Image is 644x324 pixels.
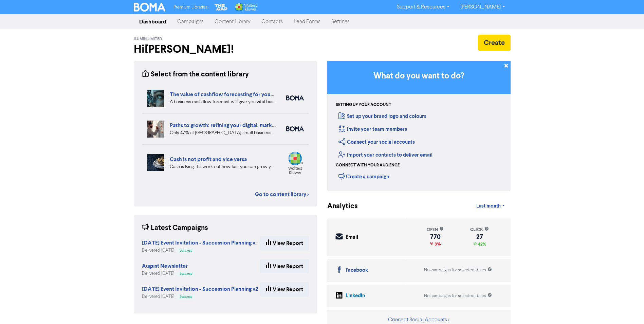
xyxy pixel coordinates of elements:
[427,227,444,233] div: open
[346,267,368,274] div: Facebook
[170,156,247,163] a: Cash is not profit and vice versa
[234,3,257,12] img: Wolters Kluwer
[338,139,415,145] a: Connect your social accounts
[134,3,166,12] img: BOMA Logo
[471,199,510,213] a: Last month
[336,162,400,168] div: Connect with your audience
[286,151,304,174] img: wolterskluwer
[424,293,492,299] div: No campaigns for selected dates
[142,293,258,300] div: Delivered [DATE]
[326,15,355,29] a: Settings
[172,15,209,29] a: Campaigns
[346,234,358,241] div: Email
[134,43,317,56] h2: Hi [PERSON_NAME] !
[142,286,258,292] strong: [DATE] Event Invitation - Succession Planning v2
[327,61,511,191] div: Getting Started in BOMA
[255,190,309,198] a: Go to content library >
[424,267,492,273] div: No campaigns for selected dates
[260,282,309,296] a: View Report
[142,239,290,246] strong: [DATE] Event Invitation - Succession Planning v2 (Duplicated)
[338,152,433,158] a: Import your contacts to deliver email
[338,126,407,132] a: Invite your team members
[338,113,426,120] a: Set up your brand logo and colours
[260,236,309,250] a: View Report
[173,5,208,10] span: Premium Libraries:
[610,291,644,324] iframe: Chat Widget
[214,3,228,12] img: The Gap
[180,295,192,299] span: Success
[142,69,249,80] div: Select from the content library
[477,241,486,247] span: 42%
[256,15,288,29] a: Contacts
[134,15,172,29] a: Dashboard
[336,102,391,108] div: Setting up your account
[470,227,489,233] div: click
[142,240,290,246] a: [DATE] Event Invitation - Succession Planning v2 (Duplicated)
[142,247,260,254] div: Delivered [DATE]
[180,272,192,275] span: Success
[170,129,276,137] div: Only 47% of New Zealand small businesses expect growth in 2025. We’ve highlighted four key ways y...
[391,2,455,13] a: Support & Resources
[142,263,188,269] strong: August Newsletter
[288,15,326,29] a: Lead Forms
[470,234,489,240] div: 27
[346,292,365,300] div: LinkedIn
[476,203,501,209] span: Last month
[427,234,444,240] div: 770
[142,264,188,269] a: August Newsletter
[142,287,258,292] a: [DATE] Event Invitation - Succession Planning v2
[455,2,510,13] a: [PERSON_NAME]
[286,95,304,101] img: boma_accounting
[170,122,330,129] a: Paths to growth: refining your digital, market and export strategies
[142,223,208,233] div: Latest Campaigns
[433,241,441,247] span: 3%
[337,71,500,81] h3: What do you want to do?
[170,91,295,98] a: The value of cashflow forecasting for your business
[170,163,276,170] div: Cash is King. To work out how fast you can grow your business, you need to look at your projected...
[180,249,192,252] span: Success
[260,259,309,273] a: View Report
[478,35,511,51] button: Create
[142,270,195,277] div: Delivered [DATE]
[327,201,349,212] div: Analytics
[134,37,162,41] span: ilumin Limited
[338,171,389,181] div: Create a campaign
[209,15,256,29] a: Content Library
[170,98,276,106] div: A business cash flow forecast will give you vital business intelligence to help you scenario-plan...
[286,126,304,131] img: boma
